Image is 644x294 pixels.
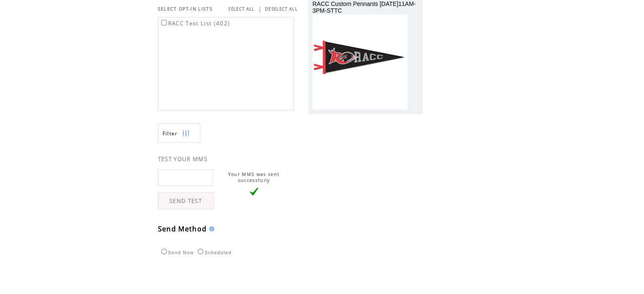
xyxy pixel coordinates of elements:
input: Send Now [161,249,167,254]
span: TEST YOUR MMS [158,155,207,163]
span: RACC Custom Pennants [DATE]11AM-3PM-STTC [312,0,416,14]
a: DESELECT ALL [265,6,298,12]
label: RACC Text List (402) [160,19,230,27]
img: filters.png [182,124,190,143]
input: RACC Text List (402) [161,20,167,25]
span: Send Method [158,224,207,234]
a: Filter [158,124,200,143]
img: help.gif [207,226,214,231]
span: Show filters [163,130,178,137]
label: Send Now [159,250,194,255]
img: vLarge.png [250,187,258,196]
span: | [258,5,262,13]
label: Scheduled [196,250,232,255]
a: SELECT ALL [228,6,254,12]
a: SEND TEST [158,192,214,209]
input: Scheduled [198,249,203,254]
span: Your MMS was sent successfully [228,171,280,183]
span: SELECT OPT-IN LISTS [158,6,213,12]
